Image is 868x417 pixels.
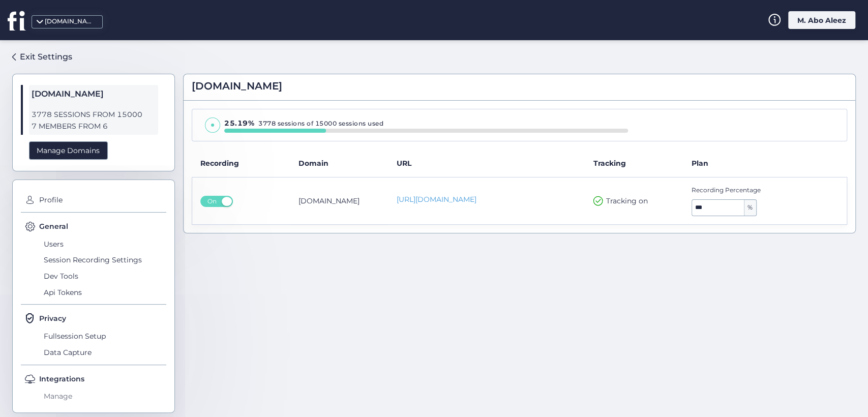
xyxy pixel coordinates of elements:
td: [DOMAIN_NAME] [290,177,388,225]
div: 3778 sessions of 15000 sessions used [224,118,628,129]
span: Privacy [39,313,66,324]
span: [DOMAIN_NAME] [192,78,282,94]
div: Exit Settings [20,50,72,63]
a: [URL][DOMAIN_NAME] [397,194,577,205]
span: Fullsession Setup [41,328,166,344]
span: Api Tokens [41,284,166,301]
span: 25.19% [224,118,254,128]
span: Dev Tools [41,268,166,284]
span: Users [41,236,166,252]
span: On [204,196,220,207]
span: Data Capture [41,344,166,361]
span: Tracking on [606,195,647,206]
th: Domain [290,150,388,177]
span: Session Recording Settings [41,252,166,269]
span: [DOMAIN_NAME] [32,87,156,101]
span: % [744,200,756,216]
th: Tracking [585,150,683,177]
span: 7 MEMBERS FROM 6 [32,121,156,132]
div: M. Abo Aleez [788,11,855,29]
th: Plan [683,150,847,177]
span: General [39,221,68,232]
div: Manage Domains [29,141,108,160]
span: Profile [37,192,166,208]
th: Recording [192,150,290,177]
span: Recording Percentage [692,186,810,195]
button: On [200,196,233,207]
span: Manage [41,389,166,405]
span: Integrations [39,373,84,384]
a: Exit Settings [12,48,72,66]
th: URL [388,150,585,177]
span: 3778 SESSIONS FROM 15000 [32,109,156,121]
div: [DOMAIN_NAME] [45,17,96,26]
